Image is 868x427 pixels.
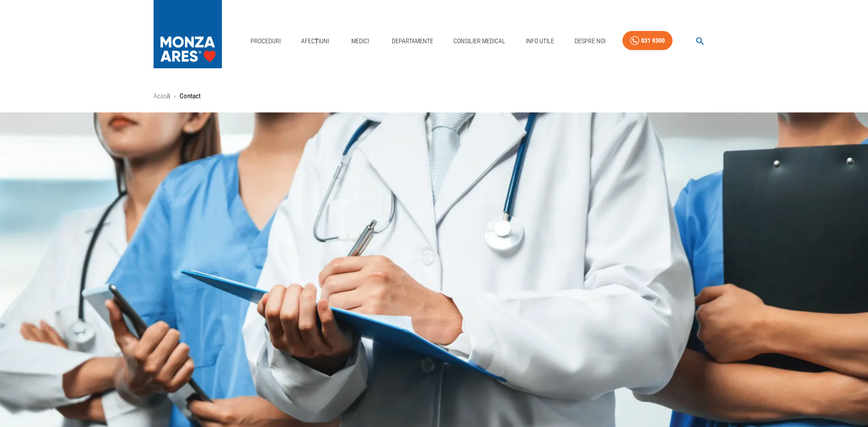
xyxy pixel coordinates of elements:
a: Info Utile [522,32,558,51]
p: Contact [180,91,200,102]
a: Medici [346,32,375,51]
a: Acasă [154,92,170,100]
a: Consilier Medical [450,32,509,51]
a: Proceduri [247,32,284,51]
a: Afecțiuni [298,32,333,51]
li: › [174,91,176,102]
nav: breadcrumb [154,91,715,102]
a: Departamente [388,32,437,51]
a: Despre Noi [571,32,609,51]
a: 031 9300 [622,31,673,51]
div: 031 9300 [641,35,665,46]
